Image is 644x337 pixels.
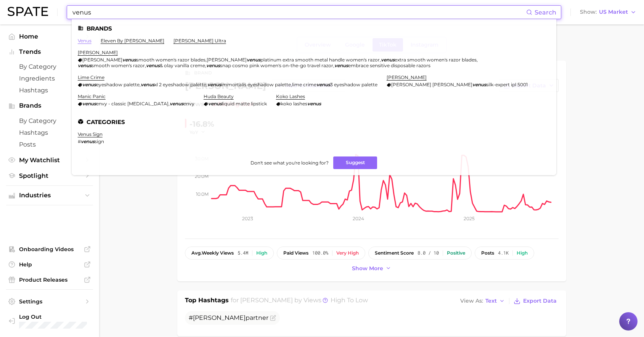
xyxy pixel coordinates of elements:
span: posts [481,250,494,256]
a: by Category [6,115,93,127]
tspan: 2024 [352,216,364,221]
button: avg.weekly views5.4mHigh [185,247,274,260]
a: My Watchlist [6,154,93,166]
span: [PERSON_NAME] [207,57,247,63]
a: Ingredients [6,73,93,84]
em: venus [208,101,222,106]
em: venus [316,82,330,87]
img: SPATE [8,7,48,16]
em: venus [206,63,220,68]
span: 8.0 / 10 [418,250,439,256]
em: venus [247,57,260,63]
span: Ingredients [19,75,80,82]
button: Flag as miscategorized or irrelevant [270,315,276,321]
span: xl 2 eyeshadow palette [154,82,206,87]
span: high to low [331,297,368,304]
span: Posts [19,141,80,148]
em: venus [122,57,136,63]
span: Text [485,299,497,303]
a: Settings [6,296,93,307]
em: venus [472,82,486,87]
span: 5.4m [238,250,248,256]
span: # [78,139,81,144]
a: koko lashes [276,94,305,99]
li: Categories [78,119,550,125]
span: & olay vanilla creme [160,63,205,68]
span: Show more [352,265,383,272]
span: 4.1k [498,250,509,256]
span: weekly views [191,250,234,256]
span: Onboarding Videos [19,246,80,253]
span: smooth women's razor blades [136,57,206,63]
span: liquid matte lipstick [222,101,267,106]
span: Settings [19,298,80,305]
span: Home [19,33,80,40]
span: [PERSON_NAME] [193,314,246,321]
em: venus [207,82,221,87]
div: , , , , , , [78,57,541,68]
span: extra smooth women's razor blades [395,57,477,63]
h1: Top Hashtags [185,296,229,306]
span: paid views [283,250,308,256]
span: [PERSON_NAME] [240,297,293,304]
span: US Market [599,10,628,14]
span: 100.0% [312,250,328,256]
span: Search [535,9,556,16]
span: platinum extra smooth metal handle women's razor [260,57,380,63]
button: sentiment score8.0 / 10Positive [368,247,472,260]
button: Export Data [512,296,558,306]
button: Industries [6,190,93,201]
tspan: 10.0m [196,191,209,197]
span: Don't see what you're looking for? [251,160,329,166]
span: 3 eyeshadow palette [330,82,377,87]
div: , [78,101,194,106]
div: Very high [336,250,359,256]
span: embrace sensitive disposable razors [348,63,430,68]
span: lime crime [292,82,316,87]
input: Search here for a brand, industry, or ingredient [72,6,526,19]
span: immortalis eyeshadow palette [221,82,291,87]
button: paid views100.0%Very high [277,247,365,260]
tspan: 2025 [463,216,474,221]
span: silk-expert ipl 5001 [486,82,528,87]
a: [PERSON_NAME] ultra [173,38,226,44]
a: Spotlight [6,170,93,182]
span: sentiment score [375,250,414,256]
li: Brands [78,25,550,32]
span: sign [95,139,104,144]
a: [PERSON_NAME] [78,50,118,55]
em: venus [146,63,160,68]
span: Product Releases [19,276,80,283]
button: posts4.1kHigh [475,247,534,260]
a: venus sign [78,131,103,137]
a: Help [6,259,93,270]
h2: for by Views [231,296,368,306]
em: venus [82,101,96,106]
span: Show [580,10,597,14]
span: smooth women's razor [92,63,145,68]
tspan: 2023 [242,216,253,221]
span: Hashtags [19,129,80,136]
a: by Category [6,61,93,73]
a: Hashtags [6,84,93,96]
em: venus [78,63,92,68]
span: eyeshadow palette [96,82,140,87]
a: Hashtags [6,127,93,139]
button: Brands [6,100,93,111]
a: Posts [6,139,93,150]
span: Brands [19,102,80,109]
em: venus [81,139,95,144]
span: Help [19,261,80,268]
em: venus [334,63,348,68]
span: Log Out [19,313,108,320]
em: venus [381,57,395,63]
span: # partner [189,314,268,321]
span: My Watchlist [19,156,80,164]
em: venus [170,101,183,106]
span: by Category [19,63,80,70]
a: Home [6,31,93,42]
span: koko lashes [281,101,307,106]
em: venus [141,82,154,87]
a: Onboarding Videos [6,243,93,255]
div: High [256,250,267,256]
